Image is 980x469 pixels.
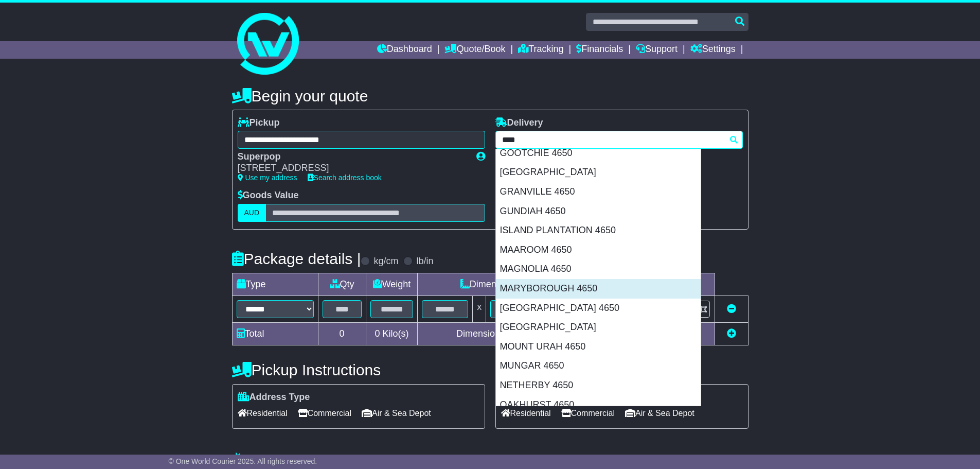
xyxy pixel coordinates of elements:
div: OAKHURST 4650 [496,395,701,415]
a: Support [636,41,678,59]
div: [STREET_ADDRESS] [238,163,466,174]
div: [GEOGRAPHIC_DATA] [496,163,701,182]
h4: Warranty & Insurance [232,452,749,469]
div: Superpop [238,151,466,163]
div: MOUNT URAH 4650 [496,337,701,357]
h4: Pickup Instructions [232,361,485,378]
label: lb/in [416,256,433,267]
div: MAAROOM 4650 [496,240,701,260]
label: AUD [238,204,266,222]
span: 0 [375,328,380,339]
typeahead: Please provide city [495,131,743,149]
a: Remove this item [727,304,736,314]
a: Add new item [727,328,736,339]
a: Settings [690,41,736,59]
label: Pickup [238,117,280,129]
div: MAGNOLIA 4650 [496,259,701,279]
h4: Begin your quote [232,88,749,105]
span: © One World Courier 2025. All rights reserved. [169,457,317,465]
td: Dimensions (L x W x H) [418,273,609,296]
label: Goods Value [238,190,299,201]
label: Delivery [495,117,543,129]
div: GRANVILLE 4650 [496,182,701,202]
td: Dimensions in Centimetre(s) [418,322,609,345]
td: Qty [318,273,366,296]
td: Weight [366,273,418,296]
span: Air & Sea Depot [362,405,431,421]
a: Use my address [238,173,297,182]
label: Address Type [238,392,310,403]
div: ISLAND PLANTATION 4650 [496,221,701,240]
div: [GEOGRAPHIC_DATA] 4650 [496,299,701,318]
td: Total [232,322,318,345]
span: Commercial [298,405,351,421]
div: NETHERBY 4650 [496,376,701,395]
span: Residential [238,405,288,421]
span: Commercial [561,405,615,421]
div: MUNGAR 4650 [496,356,701,376]
a: Tracking [518,41,563,59]
div: GUNDIAH 4650 [496,202,701,221]
a: Search address book [308,173,382,182]
a: Financials [576,41,623,59]
span: Residential [501,405,551,421]
h4: Package details | [232,250,361,267]
div: [GEOGRAPHIC_DATA] [496,318,701,337]
a: Quote/Book [444,41,505,59]
div: MARYBOROUGH 4650 [496,279,701,299]
div: GOOTCHIE 4650 [496,144,701,163]
a: Dashboard [377,41,432,59]
td: Type [232,273,318,296]
td: x [473,296,486,322]
label: kg/cm [373,256,398,267]
span: Air & Sea Depot [625,405,694,421]
td: 0 [318,322,366,345]
td: Kilo(s) [366,322,418,345]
